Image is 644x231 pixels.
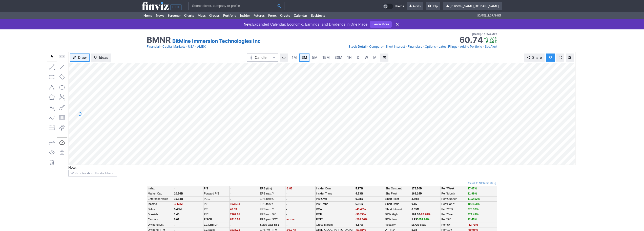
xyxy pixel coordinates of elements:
[468,202,480,205] span: 1024.58%
[411,187,422,190] b: 173.50M
[405,44,407,49] span: •
[230,223,231,226] b: -
[436,44,438,49] span: •
[426,2,440,10] a: Help
[47,52,57,62] button: Mouse
[439,44,457,49] a: Latest Filings
[259,186,285,191] td: EPS (ttm)
[286,213,287,216] b: -
[47,92,57,102] button: Polygon
[68,165,576,170] div: Note:
[196,12,207,19] a: Maps
[259,217,285,222] td: EPS past 3/5Y
[174,197,183,200] b: 10.54B
[259,212,285,217] td: EPS next 5Y
[468,187,477,190] span: 27.07%
[255,55,271,60] span: Candle
[556,54,564,62] a: Fullscreen
[147,186,173,191] td: Index
[160,44,162,49] span: •
[147,212,173,217] td: Book/sh
[57,72,67,82] button: Rotated rectangle
[481,32,482,37] span: •
[147,217,173,222] td: Cash/sh
[411,197,419,200] a: 3.89%
[468,218,477,221] span: 12.45%
[47,137,57,147] button: Drawing mode: Single
[385,217,411,222] td: 52W Low
[385,202,399,205] a: Short Ratio
[230,208,237,211] span: 43.33
[203,212,229,217] td: P/C
[244,22,252,26] span: New:
[315,191,355,196] td: Insider Trans
[162,44,185,49] a: Capital Markets
[247,54,278,62] button: Chart Type
[286,187,292,190] span: -2.88
[411,192,422,195] b: 163.14M
[411,224,426,226] small: 10.75% 9.60%
[238,12,252,19] a: Insider
[460,44,482,49] a: Add to Portfolio
[441,186,467,191] td: Perf Week
[47,147,57,157] button: Hide drawings
[174,218,179,221] b: 0.01
[411,218,429,221] b: 1.93
[411,208,419,211] a: 6.35M
[425,44,436,49] a: Options
[203,186,229,191] td: P/E
[468,208,479,211] span: 678.52%
[420,213,430,216] span: -62.28%
[362,54,370,62] a: W
[259,202,285,207] td: EPS this Y
[332,54,345,62] a: 30M
[186,44,188,49] span: •
[356,208,366,211] span: -43.43%
[166,12,182,19] a: Screener
[354,54,362,62] a: D
[174,213,179,216] b: 1.40
[252,12,266,19] a: Futures
[315,222,355,227] td: Gross Margin
[320,54,332,62] a: 15M
[315,212,355,217] td: ROE
[450,4,499,8] span: [PERSON_NAME][DOMAIN_NAME]
[147,222,173,227] td: Dividend Est.
[356,197,363,200] b: 0.28%
[370,21,392,28] a: Learn More
[383,44,385,49] span: •
[154,12,166,19] a: News
[47,157,57,168] button: Remove all autosaved drawings
[57,62,67,72] button: Arrow
[394,4,404,9] span: Theme
[57,52,67,62] button: Measure
[411,202,417,205] a: 0.15
[485,44,497,49] a: Set Alert
[468,182,497,185] a: Scroll to Statements
[57,123,67,133] button: Anchored VWAP
[203,202,229,207] td: P/S
[203,191,229,196] td: Forward P/E
[468,197,480,200] span: 1192.02%
[99,55,108,60] span: Ideas
[280,54,288,62] button: Interval
[182,12,196,19] a: Charts
[266,12,278,19] a: Forex
[147,202,173,207] td: Income
[174,208,182,211] b: 5.45M
[147,207,173,212] td: Sales
[408,44,422,49] a: Financials
[188,2,284,10] input: Search ticker, company or profile
[356,223,363,226] b: 4.57%
[259,222,285,227] td: Sales past 3/5Y
[441,202,467,207] td: Perf Half Y
[441,217,467,222] td: Perf 3Y
[441,207,467,212] td: Perf YTD
[230,218,240,221] span: 6710.55
[441,191,467,196] td: Perf Month
[385,208,402,211] a: Short Interest
[230,197,231,200] b: -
